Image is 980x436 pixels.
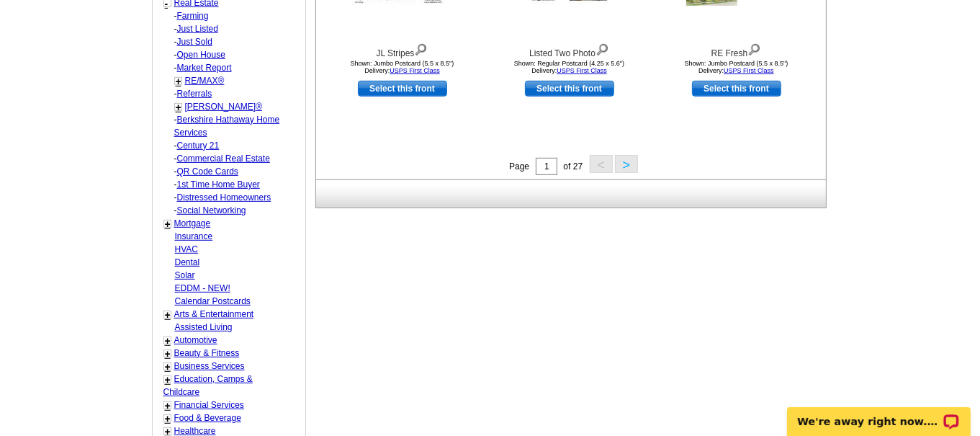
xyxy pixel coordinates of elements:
img: view design details [595,40,609,56]
a: Social Networking [177,205,246,215]
a: + [165,335,171,347]
a: + [165,309,171,321]
a: Distressed Homeowners [177,192,271,203]
a: EDDM - NEW! [175,283,230,293]
a: Solar [175,270,195,280]
div: - [163,22,304,35]
a: Insurance [175,231,213,241]
a: 1st Time Home Buyer [177,179,260,190]
div: - [163,152,304,165]
span: Page [509,161,529,172]
div: - [163,139,304,152]
a: Commercial Real Estate [177,154,270,164]
a: RE/MAX® [185,76,225,86]
a: Market Report [177,63,232,73]
div: - [163,87,304,100]
a: Dental [175,257,200,267]
a: Financial Services [174,400,244,410]
a: + [165,374,171,386]
iframe: LiveChat chat widget [778,391,980,436]
div: JL Stripes [323,40,482,60]
a: Assisted Living [175,322,233,332]
a: + [165,218,171,230]
a: Beauty & Fitness [174,348,240,358]
div: - [163,35,304,48]
a: USPS First Class [724,67,774,74]
a: QR Code Cards [177,166,238,177]
a: Food & Beverage [174,413,241,423]
button: < [590,155,613,173]
a: + [176,102,181,113]
a: Berkshire Hathaway Home Services [174,115,280,138]
img: view design details [414,40,428,56]
a: USPS First Class [557,67,607,74]
a: use this design [525,81,614,97]
div: Listed Two Photo [490,40,649,60]
a: [PERSON_NAME]® [185,102,263,112]
a: + [176,76,181,87]
a: HVAC [175,244,198,254]
div: Shown: Jumbo Postcard (5.5 x 8.5") Delivery: [657,60,816,74]
a: Business Services [174,361,245,371]
a: Education, Camps & Childcare [163,374,253,397]
button: > [615,155,638,173]
div: - [163,191,304,204]
a: Century 21 [177,141,220,151]
div: - [163,9,304,22]
div: - [163,204,304,217]
a: Just Sold [177,37,212,47]
a: + [165,413,171,424]
a: + [165,400,171,411]
a: Mortgage [174,218,211,228]
div: - [163,178,304,191]
a: Healthcare [174,426,216,436]
a: Just Listed [177,24,218,34]
a: use this design [692,81,781,97]
a: USPS First Class [390,67,440,74]
a: + [165,348,171,360]
a: Automotive [174,335,217,345]
div: Shown: Jumbo Postcard (5.5 x 8.5") Delivery: [323,60,482,74]
span: of 27 [563,161,583,172]
a: + [165,361,171,373]
a: Calendar Postcards [175,296,251,306]
div: - [163,113,304,139]
a: Arts & Entertainment [174,309,254,319]
a: Referrals [177,89,212,99]
a: Farming [177,11,209,21]
a: use this design [358,81,447,97]
div: - [163,165,304,178]
div: RE Fresh [657,40,816,60]
img: view design details [747,40,761,56]
div: - [163,48,304,61]
div: - [163,61,304,74]
a: Open House [177,50,225,60]
div: Shown: Regular Postcard (4.25 x 5.6") Delivery: [490,60,649,74]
